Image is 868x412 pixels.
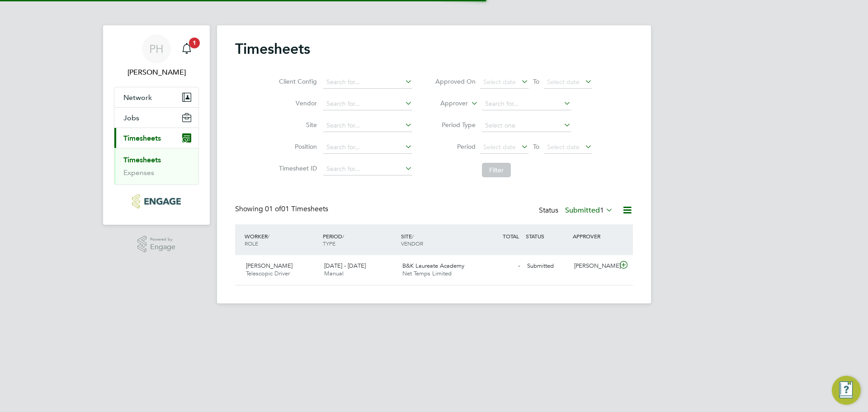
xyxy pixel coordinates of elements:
[571,259,618,274] div: [PERSON_NAME]
[123,134,161,142] span: Timesheets
[114,148,198,185] div: Timesheets
[149,43,164,55] span: PH
[132,194,180,208] img: bandk-logo-retina.png
[114,128,198,148] button: Timesheets
[245,240,258,247] span: ROLE
[524,259,571,274] div: Submitted
[539,204,615,217] div: Status
[276,142,317,151] label: Position
[123,114,139,122] span: Jobs
[482,119,571,132] input: Select one
[547,143,580,151] span: Select date
[412,232,414,240] span: /
[530,76,542,87] span: To
[265,204,328,213] span: 01 Timesheets
[435,142,476,151] label: Period
[114,194,199,208] a: Go to home page
[401,240,423,247] span: VENDOR
[482,163,511,177] button: Filter
[150,236,175,243] span: Powered by
[123,156,161,164] a: Timesheets
[276,164,317,172] label: Timesheet ID
[276,99,317,107] label: Vendor
[323,119,412,132] input: Search for...
[103,25,210,225] nav: Main navigation
[276,121,317,129] label: Site
[503,232,519,240] span: TOTAL
[547,78,580,86] span: Select date
[402,270,452,277] span: Net Temps Limited
[123,168,154,177] a: Expenses
[268,232,269,240] span: /
[483,78,516,86] span: Select date
[178,34,196,63] a: 1
[189,38,200,48] span: 1
[399,228,477,251] div: SITE
[565,206,613,215] label: Submitted
[435,121,476,129] label: Period Type
[323,163,412,175] input: Search for...
[114,67,199,78] span: Phil Hawley
[246,262,292,270] span: [PERSON_NAME]
[114,87,198,107] button: Network
[524,228,571,244] div: STATUS
[242,228,321,251] div: WORKER
[235,204,330,214] div: Showing
[427,99,468,108] label: Approver
[402,262,464,270] span: B&K Laureate Academy
[324,262,366,270] span: [DATE] - [DATE]
[571,228,618,244] div: APPROVER
[137,236,176,253] a: Powered byEngage
[323,240,335,247] span: TYPE
[832,376,861,405] button: Engage Resource Center
[342,232,344,240] span: /
[246,270,290,277] span: Telescopic Driver
[321,228,399,251] div: PERIOD
[600,206,604,215] span: 1
[530,141,542,152] span: To
[435,77,476,85] label: Approved On
[114,34,199,78] a: PH[PERSON_NAME]
[324,270,344,277] span: Manual
[276,77,317,85] label: Client Config
[265,204,281,213] span: 01 of
[482,98,571,110] input: Search for...
[323,98,412,110] input: Search for...
[123,93,152,102] span: Network
[114,108,198,128] button: Jobs
[323,141,412,154] input: Search for...
[323,76,412,89] input: Search for...
[235,40,310,58] h2: Timesheets
[476,259,524,274] div: -
[150,243,175,251] span: Engage
[483,143,516,151] span: Select date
